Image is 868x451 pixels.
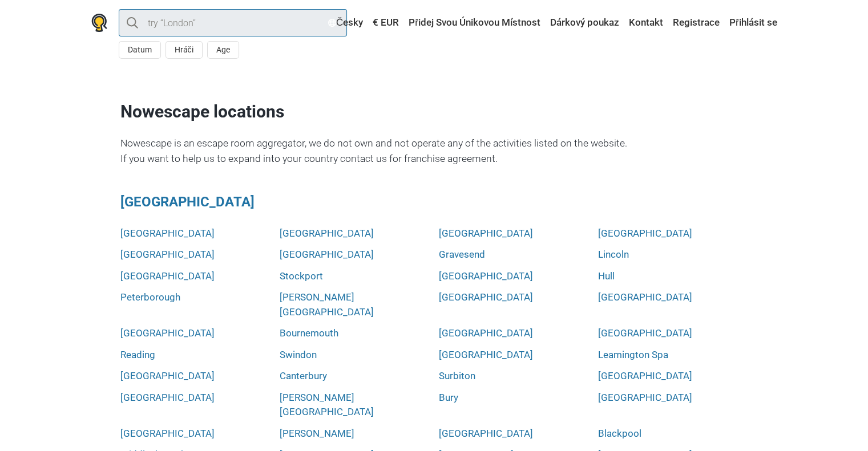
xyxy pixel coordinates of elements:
a: [GEOGRAPHIC_DATA] [439,226,533,241]
a: [GEOGRAPHIC_DATA] [120,269,215,284]
button: Datum [119,41,161,59]
a: [GEOGRAPHIC_DATA] [120,391,215,405]
a: Hull [598,269,615,284]
a: [GEOGRAPHIC_DATA] [120,326,215,341]
a: [GEOGRAPHIC_DATA] [598,391,692,405]
a: Blackpool [598,426,641,441]
a: [GEOGRAPHIC_DATA] [439,348,533,363]
a: [GEOGRAPHIC_DATA] [120,194,255,210]
input: try “London” [119,9,347,36]
a: Bury [439,391,458,405]
a: Lincoln [598,247,629,262]
a: Leamington Spa [598,348,668,363]
a: Přidej Svou Únikovou Místnost [406,13,543,33]
a: [GEOGRAPHIC_DATA] [598,326,692,341]
a: [PERSON_NAME][GEOGRAPHIC_DATA] [280,391,430,420]
a: [GEOGRAPHIC_DATA] [439,326,533,341]
a: [GEOGRAPHIC_DATA] [280,226,374,241]
a: Stockport [280,269,323,284]
a: Canterbury [280,369,327,384]
a: Dárkový poukaz [547,13,622,33]
a: [GEOGRAPHIC_DATA] [598,369,692,384]
a: [GEOGRAPHIC_DATA] [598,290,692,305]
a: [GEOGRAPHIC_DATA] [280,247,374,262]
a: € EUR [370,13,402,33]
a: [GEOGRAPHIC_DATA] [439,290,533,305]
a: [GEOGRAPHIC_DATA] [439,426,533,441]
a: [PERSON_NAME][GEOGRAPHIC_DATA] [280,290,430,319]
h1: Nowescape locations [120,99,748,124]
button: Hráči [165,41,203,59]
a: Kontakt [626,13,666,33]
a: [GEOGRAPHIC_DATA] [439,269,533,284]
a: Surbiton [439,369,475,384]
img: Nowescape logo [91,14,107,32]
a: Česky [325,13,366,33]
a: Přihlásit se [726,13,777,33]
a: [GEOGRAPHIC_DATA] [120,369,215,384]
img: Česky [328,19,336,27]
a: [GEOGRAPHIC_DATA] [120,247,215,262]
a: Swindon [280,348,317,363]
a: Peterborough [120,290,180,305]
div: Nowescape is an escape room aggregator, we do not own and not operate any of the activities liste... [120,136,748,166]
a: Gravesend [439,247,485,262]
a: [GEOGRAPHIC_DATA] [598,226,692,241]
a: Reading [120,348,155,363]
a: Bournemouth [280,326,338,341]
a: [PERSON_NAME] [280,426,354,441]
button: Age [207,41,239,59]
a: Registrace [670,13,722,33]
a: [GEOGRAPHIC_DATA] [120,226,215,241]
a: [GEOGRAPHIC_DATA] [120,426,215,441]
